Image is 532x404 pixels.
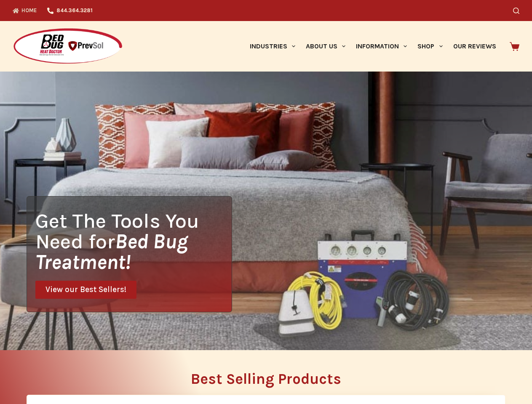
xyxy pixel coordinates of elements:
h2: Best Selling Products [27,372,505,386]
a: Industries [244,21,300,72]
span: View our Best Sellers! [45,286,126,294]
nav: Primary [244,21,501,72]
i: Bed Bug Treatment! [35,229,188,274]
h1: Get The Tools You Need for [35,210,232,272]
img: Prevsol/Bed Bug Heat Doctor [13,28,123,65]
a: Information [351,21,412,72]
a: View our Best Sellers! [35,281,136,299]
a: About Us [300,21,350,72]
a: Shop [412,21,448,72]
a: Our Reviews [448,21,501,72]
button: Search [513,8,519,14]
